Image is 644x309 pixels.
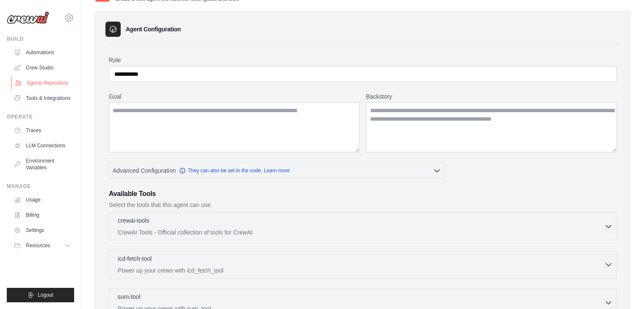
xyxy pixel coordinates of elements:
img: Logo [7,11,49,24]
label: Role [109,56,616,64]
a: Automations [10,46,74,59]
span: Logout [38,292,53,298]
a: Traces [10,124,74,137]
button: Advanced Configuration They can also be set in the code. Learn more [109,163,445,178]
p: Power up your crews with icd_fetch_tool [118,266,604,275]
p: sum-tool [118,292,141,301]
h3: Available Tools [109,189,616,199]
p: CrewAI Tools - Official collection of tools for CrewAI [118,228,604,237]
button: crewai-tools CrewAI Tools - Official collection of tools for CrewAI [113,216,613,237]
p: icd-fetch-tool [118,254,152,263]
button: Resources [10,239,74,252]
label: Goal [109,92,359,101]
p: Select the tools that this agent can use. [109,201,616,209]
a: Usage [10,193,74,207]
a: Agents Repository [11,76,75,90]
a: Billing [10,208,74,222]
h3: Agent Configuration [126,25,181,33]
a: LLM Connections [10,139,74,152]
div: Build [7,36,74,42]
button: Logout [7,288,74,302]
span: Advanced Configuration [113,166,176,175]
a: Environment Variables [10,154,74,174]
a: Settings [10,223,74,237]
a: Crew Studio [10,61,74,74]
button: icd-fetch-tool Power up your crews with icd_fetch_tool [113,254,613,275]
p: crewai-tools [118,216,149,225]
span: Resources [26,242,50,249]
a: They can also be set in the code. Learn more [179,167,290,174]
a: Tools & Integrations [10,91,74,105]
label: Backstory [366,92,617,101]
div: Manage [7,183,74,190]
div: Operate [7,113,74,120]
